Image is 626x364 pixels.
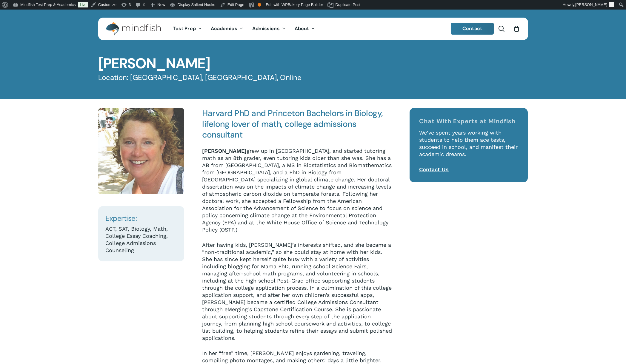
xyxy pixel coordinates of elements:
[206,26,248,31] a: Academics
[295,25,309,32] span: About
[105,214,137,223] span: Expertise:
[98,108,184,194] img: susan
[419,129,519,166] p: We’ve spent years working with students to help them ace tests, succeed in school, and manifest t...
[252,25,280,32] span: Admissions
[202,147,393,241] p: grew up in [GEOGRAPHIC_DATA], and started tutoring math as an 8th grader, even tutoring kids olde...
[258,3,261,7] div: OK
[202,241,393,350] p: After having kids, [PERSON_NAME]’s interests shifted, and she became a “non-traditional academic,...
[211,25,237,32] span: Academics
[168,26,206,31] a: Test Prep
[98,73,302,82] span: Location: [GEOGRAPHIC_DATA], [GEOGRAPHIC_DATA], Online
[451,23,494,35] a: Contact
[168,18,319,40] nav: Main Menu
[462,25,482,32] span: Contact
[419,166,449,172] a: Contact Us
[202,148,247,154] strong: [PERSON_NAME]
[173,25,196,32] span: Test Prep
[105,225,177,254] p: ACT, SAT, Biology, Math, College Essay Coaching, College Admissions Counseling
[78,2,88,7] a: Live
[248,26,290,31] a: Admissions
[290,26,320,31] a: About
[419,118,519,125] h4: Chat With Experts at Mindfish
[202,350,393,364] p: In her “free” time, [PERSON_NAME] enjoys gardening, traveling, compiling photo montages, and maki...
[98,56,528,71] h1: [PERSON_NAME]
[513,25,520,32] a: Cart
[98,18,528,40] header: Main Menu
[575,2,607,7] span: [PERSON_NAME]
[202,108,393,140] h4: Harvard PhD and Princeton Bachelors in Biology, lifelong lover of math, college admissions consul...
